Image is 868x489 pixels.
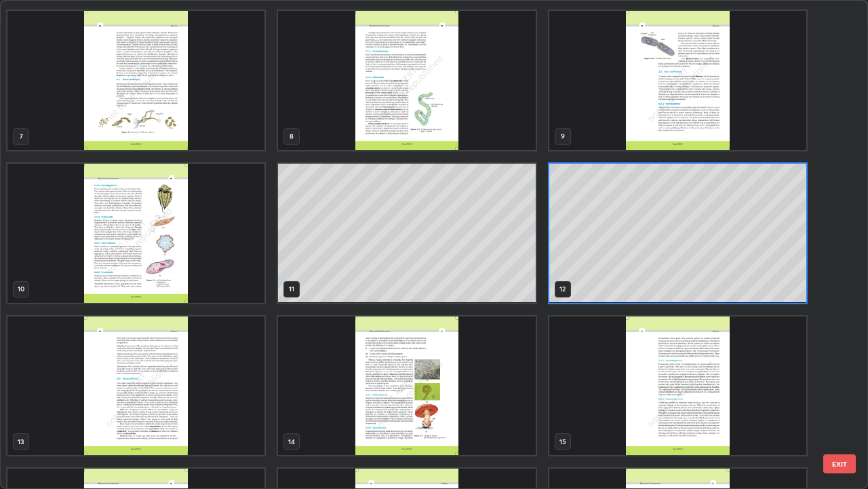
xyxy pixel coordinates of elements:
[549,11,806,150] img: 1759842150D2L34H.pdf
[7,164,264,303] img: 1759842150D2L34H.pdf
[549,316,806,456] img: 1759842150D2L34H.pdf
[278,11,535,150] img: 1759842150D2L34H.pdf
[7,316,264,456] img: 1759842150D2L34H.pdf
[823,454,856,473] button: EXIT
[7,11,264,150] img: 1759842150D2L34H.pdf
[1,1,844,488] div: grid
[278,316,535,456] img: 1759842150D2L34H.pdf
